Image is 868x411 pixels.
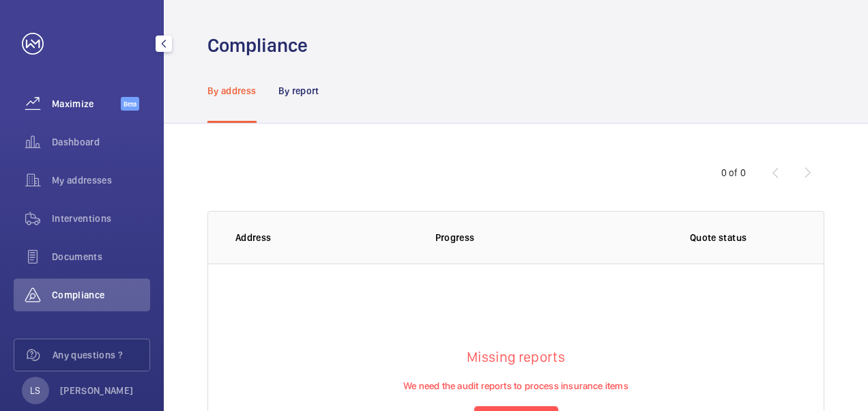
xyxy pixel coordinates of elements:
[52,97,121,111] span: Maximize
[60,384,134,397] p: [PERSON_NAME]
[52,212,150,225] span: Interventions
[403,379,628,406] p: We need the audit reports to process insurance items
[403,348,628,379] h4: Missing reports
[207,84,257,98] p: By address
[235,231,414,244] p: Address
[30,384,40,397] p: LS
[278,84,319,98] p: By report
[53,348,149,362] span: Any questions ?
[52,135,150,149] span: Dashboard
[435,231,619,244] p: Progress
[690,231,747,244] p: Quote status
[52,288,150,302] span: Compliance
[207,33,308,58] h1: Compliance
[52,173,150,187] span: My addresses
[52,250,150,264] span: Documents
[121,97,139,111] span: Beta
[721,166,746,180] div: 0 of 0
